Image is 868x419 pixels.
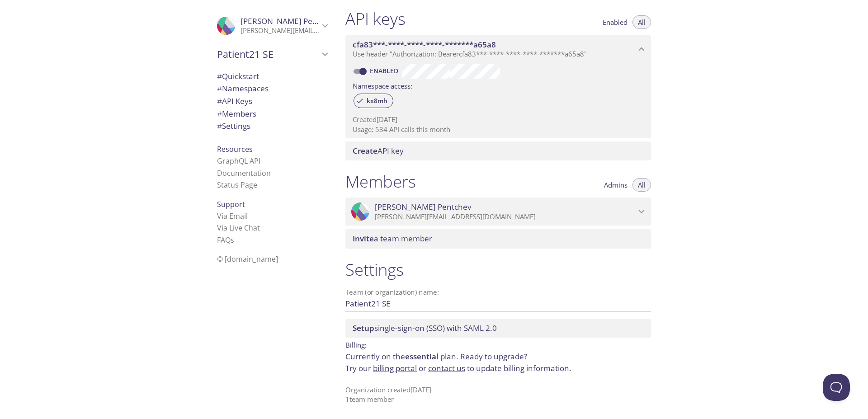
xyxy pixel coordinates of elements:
a: GraphQL API [217,156,260,166]
div: Patient21 SE [210,42,335,66]
span: kx8mh [361,97,393,105]
div: API Keys [210,95,335,108]
span: a team member [353,233,432,244]
span: [PERSON_NAME] Pentchev [375,202,472,212]
span: API Keys [217,96,252,106]
p: [PERSON_NAME][EMAIL_ADDRESS][DOMAIN_NAME] [375,212,636,221]
span: Resources [217,144,253,154]
div: Namespaces [210,82,335,95]
p: Created [DATE] [353,115,644,124]
div: Setup SSO [345,319,651,338]
h1: Members [345,171,416,192]
div: Konstantin Pentchev [210,11,335,41]
label: Namespace access: [353,79,412,92]
span: Support [217,199,245,209]
a: billing portal [373,363,417,373]
a: Via Live Chat [217,223,260,233]
a: FAQ [217,235,234,245]
span: Members [217,108,256,119]
a: Status Page [217,180,257,190]
div: Invite a team member [345,229,651,248]
div: Create API Key [345,141,651,160]
div: Team Settings [210,120,335,132]
p: [PERSON_NAME][EMAIL_ADDRESS][DOMAIN_NAME] [241,26,319,35]
p: Usage: 534 API calls this month [353,125,644,134]
div: Quickstart [210,70,335,83]
a: Via Email [217,211,248,221]
span: © [DOMAIN_NAME] [217,254,278,264]
div: Konstantin Pentchev [345,198,651,226]
span: Create [353,146,377,156]
div: Members [210,108,335,120]
button: Enabled [597,15,633,29]
h1: API keys [345,9,406,29]
span: Ready to ? [460,351,527,362]
span: Setup [353,323,374,333]
iframe: Help Scout Beacon - Open [823,374,850,401]
span: Settings [217,121,250,131]
span: s [231,235,234,245]
button: Admins [599,178,633,192]
h1: Settings [345,259,651,280]
span: Invite [353,233,374,244]
label: Team (or organization) name: [345,289,439,296]
a: Documentation [217,168,271,178]
span: # [217,83,222,94]
p: Organization created [DATE] 1 team member [345,385,651,405]
a: contact us [428,363,465,373]
span: API key [353,146,404,156]
span: # [217,96,222,106]
span: [PERSON_NAME] Pentchev [241,16,337,26]
span: # [217,108,222,119]
span: essential [405,351,439,362]
span: Patient21 SE [217,48,319,61]
span: Try our or to update billing information. [345,363,571,373]
a: Enabled [368,66,402,75]
button: All [632,178,651,192]
span: Quickstart [217,71,259,81]
a: upgrade [494,351,524,362]
span: # [217,71,222,81]
button: All [632,15,651,29]
span: single-sign-on (SSO) with SAML 2.0 [353,323,497,333]
span: Namespaces [217,83,269,94]
p: Billing: [345,338,651,351]
span: # [217,121,222,131]
p: Currently on the plan. [345,351,651,374]
div: kx8mh [354,94,393,108]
